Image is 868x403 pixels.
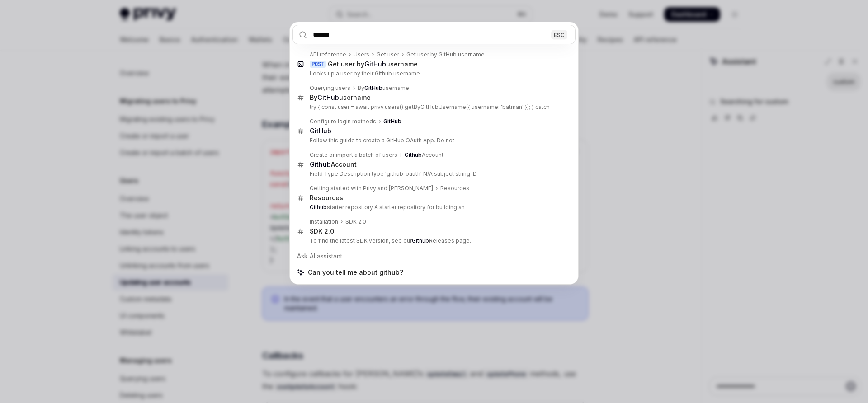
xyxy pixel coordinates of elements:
[310,185,433,192] div: Getting started with Privy and [PERSON_NAME]
[308,268,403,277] span: Can you tell me about github?
[405,151,422,158] b: Github
[310,118,376,125] div: Configure login methods
[310,84,350,92] div: Querying users
[292,248,576,264] div: Ask AI assistant
[310,127,331,135] b: GitHub
[310,237,557,244] p: To find the latest SDK version, see our Releases page.
[412,237,429,244] b: Github
[310,103,557,111] p: try { const user = await privy.users().getByGitHubUsername({ username: 'batman' }); } catch
[405,151,443,159] div: Account
[310,51,346,58] div: API reference
[354,51,369,58] div: Users
[328,60,418,68] div: Get user by username
[310,61,326,68] div: POST
[317,94,339,101] b: GitHub
[310,160,331,168] b: Github
[310,194,343,202] div: Resources
[310,94,371,102] div: By username
[310,204,557,211] p: starter repository A starter repository for building an
[383,118,401,125] b: GitHub
[310,227,334,235] div: SDK 2.0
[310,160,357,169] div: Account
[377,51,399,58] div: Get user
[406,51,485,58] div: Get user by GitHub username
[310,151,397,159] div: Create or import a batch of users
[551,30,567,39] div: ESC
[310,218,338,225] div: Installation
[310,137,557,144] p: Follow this guide to create a GitHub OAuth App. Do not
[358,84,409,92] div: By username
[310,70,557,77] p: Looks up a user by their Github username.
[440,185,469,192] div: Resources
[310,170,557,178] p: Field Type Description type 'github_oauth' N/A subject string ID
[364,84,382,91] b: GitHub
[364,60,386,68] b: GitHub
[345,218,366,225] div: SDK 2.0
[310,204,327,211] b: Github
